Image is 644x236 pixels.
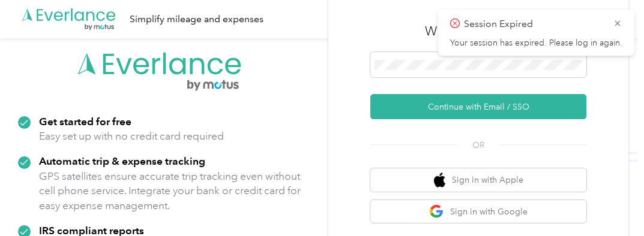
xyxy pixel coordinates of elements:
span: OR [457,139,499,152]
h3: What's your email? [425,23,532,40]
img: apple logo [434,173,446,187]
strong: Get started for free [39,115,131,128]
button: google logoSign in with Google [370,200,586,223]
strong: Automatic trip & expense tracking [39,155,205,167]
iframe: Everlance-gr Chat Button Frame [577,169,644,236]
button: apple logoSign in with Apple [370,168,586,192]
div: Simplify mileage and expenses [130,12,263,27]
button: Continue with Email / SSO [370,94,586,119]
p: Your session has expired. Please log in again. [450,38,622,49]
p: Easy set up with no credit card required [39,129,224,144]
img: google logo [429,204,444,219]
p: GPS satellites ensure accurate trip tracking even without cell phone service. Integrate your bank... [39,169,301,213]
p: Session Expired [464,17,604,32]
